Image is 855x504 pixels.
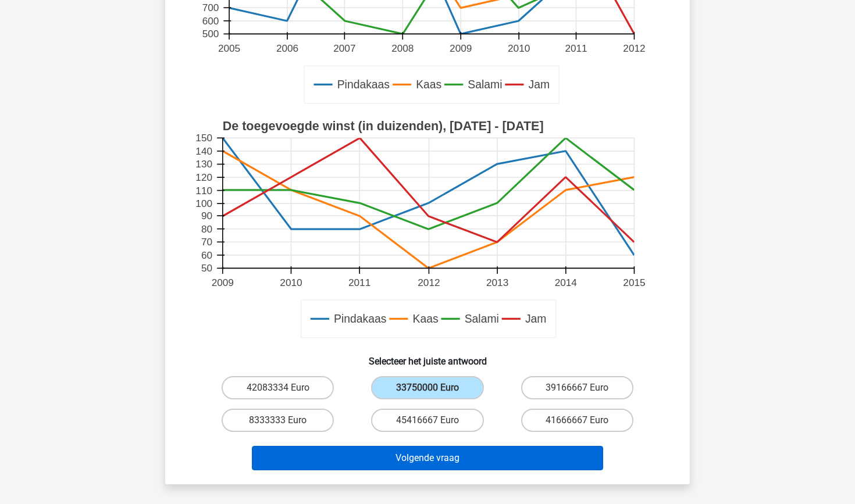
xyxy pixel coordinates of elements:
label: 42083334 Euro [222,376,334,399]
text: 2009 [212,277,234,288]
label: 39166667 Euro [521,376,633,399]
text: 130 [195,159,212,170]
text: 120 [195,171,212,183]
text: 500 [202,28,219,40]
text: 2012 [418,277,440,288]
text: 70 [201,236,212,248]
text: Pindakaas [337,78,390,91]
text: 140 [195,145,212,157]
text: 60 [201,249,212,261]
text: 2012 [623,42,645,54]
label: 45416667 Euro [371,409,483,432]
text: 2005 [218,42,240,54]
text: Pindakaas [334,313,386,326]
text: 2010 [508,42,530,54]
text: 2006 [276,42,298,54]
text: Salami [465,313,499,326]
label: 41666667 Euro [521,409,633,432]
text: 2010 [280,277,302,288]
text: Kaas [413,313,439,326]
text: 2007 [333,42,355,54]
text: 600 [202,15,219,27]
text: 2011 [565,42,587,54]
h6: Selecteer het juiste antwoord [184,346,671,367]
text: 80 [201,223,212,235]
label: 33750000 Euro [371,376,483,399]
text: Jam [525,313,547,326]
text: 110 [195,185,212,196]
button: Volgende vraag [252,446,604,470]
text: 2011 [348,277,370,288]
text: Jam [529,78,550,91]
text: 2008 [391,42,414,54]
text: Salami [468,78,502,91]
text: 2009 [450,42,472,54]
text: 700 [202,2,219,13]
text: 50 [201,263,212,274]
text: 150 [195,133,212,144]
text: 2013 [486,277,508,288]
text: 100 [195,198,212,209]
text: Kaas [416,78,441,91]
label: 8333333 Euro [222,409,334,432]
text: De toegevoegde winst (in duizenden), [DATE] - [DATE] [223,119,544,133]
text: 2014 [555,277,578,288]
text: 90 [201,210,212,221]
text: 2015 [623,277,645,288]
